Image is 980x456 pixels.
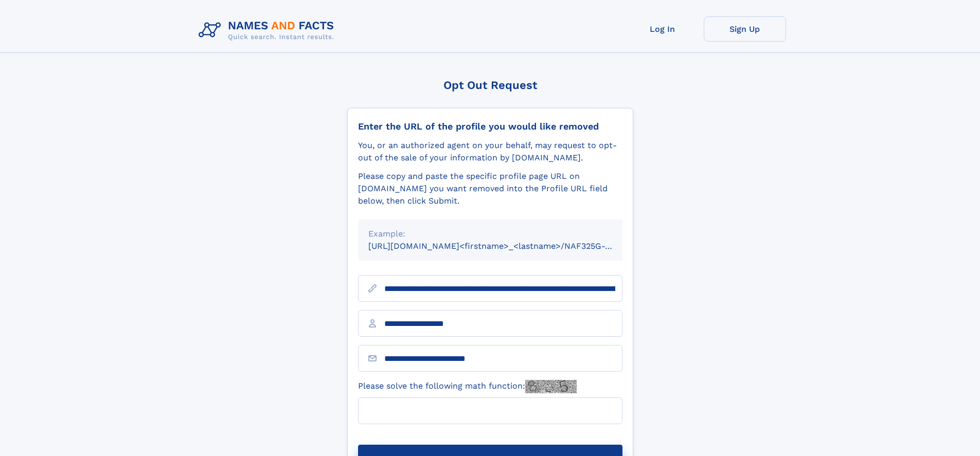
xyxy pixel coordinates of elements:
small: [URL][DOMAIN_NAME]<firstname>_<lastname>/NAF325G-xxxxxxxx [368,241,642,251]
div: Please copy and paste the specific profile page URL on [DOMAIN_NAME] you want removed into the Pr... [358,170,622,207]
div: Enter the URL of the profile you would like removed [358,121,622,132]
img: Logo Names and Facts [194,16,343,44]
div: Example: [368,228,612,240]
a: Sign Up [704,16,786,42]
div: You, or an authorized agent on your behalf, may request to opt-out of the sale of your informatio... [358,139,622,164]
div: Opt Out Request [347,79,633,92]
a: Log In [621,16,704,42]
label: Please solve the following math function: [358,380,577,393]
